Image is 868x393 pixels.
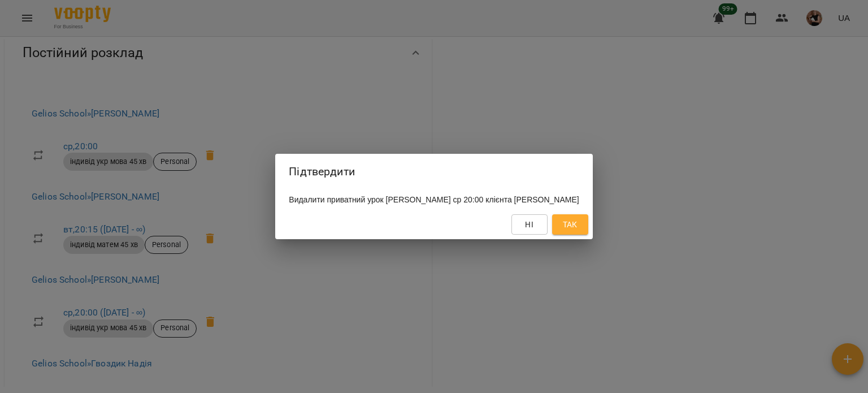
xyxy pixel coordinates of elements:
[275,189,592,210] div: Видалити приватний урок [PERSON_NAME] ср 20:00 клієнта [PERSON_NAME]
[511,214,548,235] button: Ні
[289,163,579,180] h2: Підтвердити
[552,214,588,235] button: Так
[563,218,578,231] span: Так
[525,218,533,231] span: Ні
